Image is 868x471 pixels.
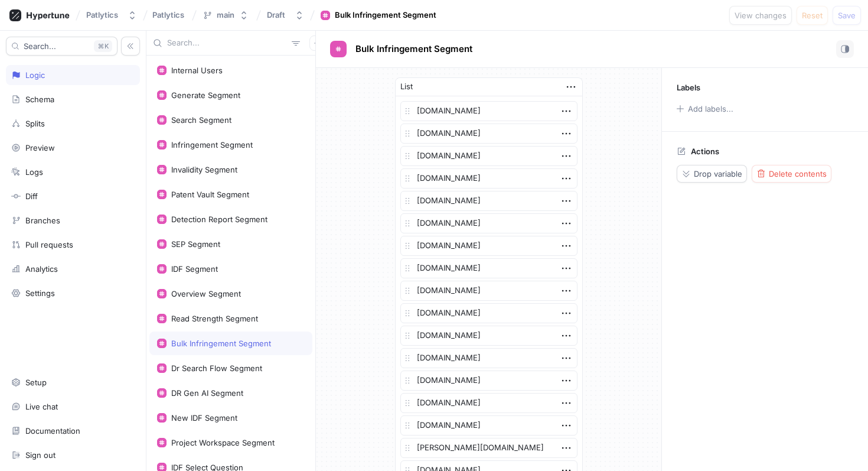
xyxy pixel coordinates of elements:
button: Save [833,6,861,25]
div: Bulk Infringement Segment [335,9,436,21]
a: Documentation [6,421,140,441]
button: View changes [729,6,792,25]
div: Setup [25,378,47,387]
textarea: [DOMAIN_NAME] [400,415,577,436]
div: SEP Segment [171,239,220,249]
div: Infringement Segment [171,140,253,150]
div: Settings [25,288,55,298]
button: Drop variable [677,165,747,183]
div: Overview Segment [171,289,241,298]
div: IDF Segment [171,264,218,274]
textarea: [DOMAIN_NAME] [400,168,577,189]
span: Delete contents [769,170,827,177]
span: Drop variable [694,170,742,177]
div: Invalidity Segment [171,165,237,174]
div: Documentation [25,426,80,436]
p: Actions [691,147,719,156]
span: Search... [24,43,56,50]
textarea: [DOMAIN_NAME] [400,348,577,368]
button: main [198,5,253,25]
div: List [400,81,413,93]
span: View changes [735,12,787,19]
textarea: [PERSON_NAME][DOMAIN_NAME] [400,438,577,458]
textarea: [DOMAIN_NAME] [400,146,577,166]
div: Pull requests [25,240,73,249]
div: Analytics [25,264,58,274]
textarea: [DOMAIN_NAME] [400,124,577,144]
div: Branches [25,216,60,225]
div: Generate Segment [171,90,240,100]
textarea: [DOMAIN_NAME] [400,236,577,256]
textarea: [DOMAIN_NAME] [400,303,577,323]
button: Draft [262,5,309,25]
div: Live chat [25,402,58,411]
div: Bulk Infringement Segment [171,339,271,348]
textarea: [DOMAIN_NAME] [400,393,577,413]
button: Search...K [6,37,118,56]
div: Read Strength Segment [171,314,258,323]
div: Logs [25,167,43,177]
div: Search Segment [171,115,231,125]
span: Bulk Infringement Segment [355,44,472,54]
div: New IDF Segment [171,413,237,423]
span: Patlytics [152,11,184,19]
div: Patent Vault Segment [171,190,249,199]
button: Delete contents [752,165,831,183]
div: Project Workspace Segment [171,438,275,447]
div: Splits [25,119,45,128]
div: Internal Users [171,66,223,75]
div: Preview [25,143,55,152]
div: Logic [25,70,45,80]
div: Diff [25,191,38,201]
span: Reset [802,12,823,19]
div: Dr Search Flow Segment [171,363,262,373]
div: main [217,10,234,20]
div: Draft [267,10,285,20]
div: K [94,40,112,52]
textarea: [DOMAIN_NAME] [400,101,577,121]
button: Patlytics [81,5,142,25]
span: Save [838,12,856,19]
textarea: [DOMAIN_NAME] [400,326,577,346]
textarea: [DOMAIN_NAME] [400,371,577,391]
textarea: [DOMAIN_NAME] [400,191,577,211]
input: Search... [167,37,287,49]
button: Reset [797,6,828,25]
div: DR Gen AI Segment [171,388,243,398]
textarea: [DOMAIN_NAME] [400,258,577,278]
div: Schema [25,95,54,104]
div: Patlytics [86,10,118,20]
div: Sign out [25,450,56,460]
div: Detection Report Segment [171,215,267,224]
button: Add labels... [673,101,736,116]
p: Labels [677,83,700,92]
textarea: [DOMAIN_NAME] [400,213,577,233]
div: Add labels... [688,105,733,113]
textarea: [DOMAIN_NAME] [400,281,577,301]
